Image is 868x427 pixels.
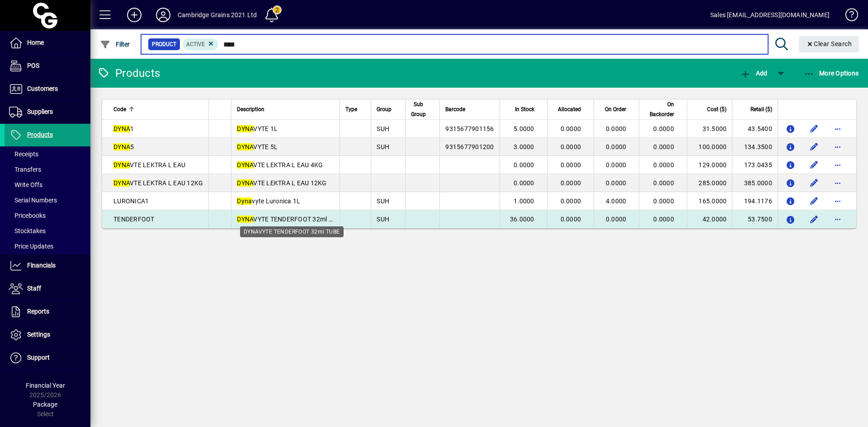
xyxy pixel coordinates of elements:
span: On Order [605,104,626,114]
button: Edit [807,194,821,208]
button: More options [830,122,845,136]
a: Customers [5,78,90,100]
button: Edit [807,140,821,154]
span: Write Offs [9,181,42,188]
a: Home [5,32,90,54]
a: Financials [5,254,90,277]
span: VTE LEKTRA L EAU 12KG [237,179,326,187]
span: VYTE 5L [237,143,278,150]
a: Receipts [5,146,90,162]
span: POS [27,62,39,69]
span: 0.0000 [606,143,627,150]
span: VYTE 1L [237,125,278,132]
span: Add [740,70,767,77]
span: VTE LEKTRA L EAU 4KG [237,161,323,169]
div: Sub Group [411,99,434,119]
em: DYNA [237,161,253,169]
span: 4.0000 [606,197,627,205]
td: 42.0000 [687,210,732,228]
button: Edit [807,212,821,226]
td: 31.5000 [687,120,732,138]
span: 0.0000 [653,179,674,187]
span: VTE LEKTRA L EAU 12KG [113,179,203,187]
button: Clear [799,36,859,52]
button: Profile [149,7,178,23]
span: Product [152,40,176,49]
span: 0.0000 [561,161,581,169]
span: Price Updates [9,243,53,250]
button: Edit [807,122,821,136]
span: Group [377,104,392,114]
a: Pricebooks [5,208,90,223]
td: 173.0435 [732,156,778,174]
span: 0.0000 [561,197,581,205]
span: SUH [377,125,389,132]
div: Group [377,104,400,114]
span: 9315677901200 [445,143,494,150]
span: Cost ($) [707,104,726,114]
div: In Stock [505,104,542,114]
span: 0.0000 [606,125,627,132]
span: Receipts [9,150,38,158]
td: 43.5400 [732,120,778,138]
td: 194.1176 [732,192,778,210]
div: DYNAVYTE TENDERFOOT 32ml TUBE [240,226,344,237]
div: On Backorder [645,99,682,119]
span: Package [33,401,57,408]
td: 53.7500 [732,210,778,228]
span: 0.0000 [653,125,674,132]
em: DYNA [237,125,253,132]
span: SUH [377,143,389,150]
button: Add [738,65,769,81]
span: 0.0000 [606,161,627,169]
span: 0.0000 [653,143,674,150]
span: Active [186,41,205,47]
span: Serial Numbers [9,197,57,204]
span: Code [113,104,126,114]
span: Barcode [445,104,465,114]
div: Type [345,104,365,114]
span: 0.0000 [561,216,581,223]
span: 0.0000 [561,125,581,132]
span: Stocktakes [9,227,46,235]
span: 5.0000 [514,125,534,132]
span: TENDERFOOT [113,216,155,223]
a: Write Offs [5,177,90,192]
span: 1 [113,125,134,132]
div: Cambridge Grains 2021 Ltd [178,8,257,22]
a: Knowledge Base [839,2,857,31]
a: POS [5,55,90,77]
span: Allocated [558,104,581,114]
span: Financial Year [26,382,65,389]
span: Products [27,131,53,138]
em: DYNA [237,143,253,150]
em: DYNA [113,125,130,132]
button: More options [830,176,845,190]
div: On Order [599,104,634,114]
span: SUH [377,216,389,223]
span: Sub Group [411,99,426,119]
span: Staff [27,285,41,292]
span: Home [27,39,44,46]
span: 9315677901156 [445,125,494,132]
button: More options [830,140,845,154]
span: Description [237,104,264,114]
button: More options [830,212,845,226]
span: VYTE TENDERFOOT 32ml TUBE [237,216,344,223]
span: Support [27,354,50,361]
td: 385.0000 [732,174,778,192]
span: SUH [377,197,389,205]
span: 0.0000 [653,216,674,223]
span: Reports [27,308,49,315]
button: Edit [807,176,821,190]
em: DYNA [237,216,253,223]
span: 0.0000 [514,161,534,169]
span: More Options [804,70,859,77]
span: 0.0000 [606,216,627,223]
a: Transfers [5,162,90,177]
span: Filter [100,41,130,48]
span: Clear Search [806,40,852,47]
div: Products [97,66,160,80]
span: Financials [27,262,56,269]
span: 5 [113,143,134,150]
